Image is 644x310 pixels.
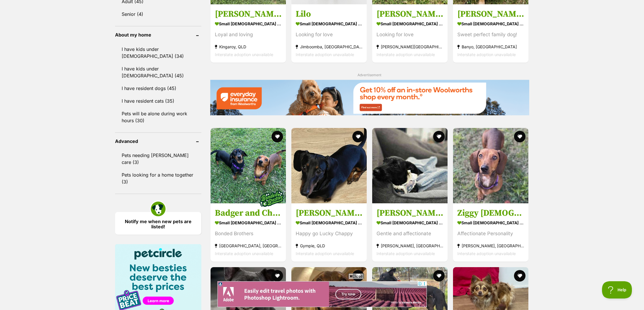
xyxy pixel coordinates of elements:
[296,242,362,250] strong: Gympie, QLD
[296,8,362,19] h3: Lilo
[433,270,445,282] button: favourite
[457,242,524,250] strong: [PERSON_NAME], [GEOGRAPHIC_DATA]
[296,19,362,28] strong: small [DEMOGRAPHIC_DATA] Dog
[211,4,286,62] a: [PERSON_NAME] small [DEMOGRAPHIC_DATA] Dog Loyal and loving Kingaroy, QLD Interstate adoption una...
[210,80,529,116] a: Everyday Insurance promotional banner
[211,128,286,203] img: Badger and Chance - Dachshund (Miniature Smooth Haired) Dog
[296,219,362,227] strong: small [DEMOGRAPHIC_DATA] Dog
[272,131,283,142] button: favourite
[457,19,524,28] strong: small [DEMOGRAPHIC_DATA] Dog
[352,270,364,282] button: favourite
[215,208,282,219] h3: Badger and Chance
[215,52,273,57] span: Interstate adoption unavailable
[457,251,516,256] span: Interstate adoption unavailable
[115,108,201,127] a: Pets will be alone during work hours (30)
[291,203,367,262] a: [PERSON_NAME] - The Happy Go Lucky Puppy small [DEMOGRAPHIC_DATA] Dog Happy go Lucky Chappy Gympi...
[457,30,524,38] div: Sweet perfect family dog!
[514,131,526,142] button: favourite
[217,281,427,307] iframe: Advertisement
[296,43,362,50] strong: Jimboomba, [GEOGRAPHIC_DATA]
[291,4,367,62] a: Lilo small [DEMOGRAPHIC_DATA] Dog Looking for love Jimboomba, [GEOGRAPHIC_DATA] Interstate adopti...
[377,242,443,250] strong: [PERSON_NAME], [GEOGRAPHIC_DATA]
[215,8,282,19] h3: [PERSON_NAME]
[115,32,201,37] header: About my home
[457,43,524,50] strong: Banyo, [GEOGRAPHIC_DATA]
[453,4,528,62] a: [PERSON_NAME] small [DEMOGRAPHIC_DATA] Dog Sweet perfect family dog! Banyo, [GEOGRAPHIC_DATA] Int...
[215,19,282,28] strong: small [DEMOGRAPHIC_DATA] Dog
[215,242,282,250] strong: [GEOGRAPHIC_DATA], [GEOGRAPHIC_DATA]
[115,63,201,82] a: I have kids under [DEMOGRAPHIC_DATA] (45)
[296,52,354,57] span: Interstate adoption unavailable
[457,219,524,227] strong: small [DEMOGRAPHIC_DATA] Dog
[296,230,362,238] div: Happy go Lucky Chappy
[272,270,283,282] button: favourite
[211,203,286,262] a: Badger and Chance small [DEMOGRAPHIC_DATA] Dog Bonded Brothers [GEOGRAPHIC_DATA], [GEOGRAPHIC_DAT...
[358,73,381,77] span: Advertisement
[372,203,448,262] a: [PERSON_NAME] small [DEMOGRAPHIC_DATA] Dog Gentle and affectionate [PERSON_NAME], [GEOGRAPHIC_DAT...
[215,251,273,256] span: Interstate adoption unavailable
[115,212,201,235] a: Notify me when new pets are listed!
[115,149,201,168] a: Pets needing [PERSON_NAME] care (3)
[296,251,354,256] span: Interstate adoption unavailable
[377,251,435,256] span: Interstate adoption unavailable
[377,219,443,227] strong: small [DEMOGRAPHIC_DATA] Dog
[296,208,362,219] h3: [PERSON_NAME] - The Happy Go Lucky Puppy
[115,95,201,107] a: I have resident cats (35)
[352,131,364,142] button: favourite
[377,52,435,57] span: Interstate adoption unavailable
[377,43,443,50] strong: [PERSON_NAME][GEOGRAPHIC_DATA], [GEOGRAPHIC_DATA]
[377,19,443,28] strong: small [DEMOGRAPHIC_DATA] Dog
[457,52,516,57] span: Interstate adoption unavailable
[514,270,526,282] button: favourite
[215,219,282,227] strong: small [DEMOGRAPHIC_DATA] Dog
[433,131,445,142] button: favourite
[602,281,632,298] iframe: Help Scout Beacon - Open
[453,128,528,203] img: Ziggy Female - Dachshund (Miniature Smooth Haired) Dog
[115,82,201,94] a: I have resident dogs (45)
[348,273,364,279] span: Close
[115,139,201,144] header: Advanced
[215,30,282,38] div: Loyal and loving
[257,184,286,213] img: bonded besties
[457,208,524,219] h3: Ziggy [DEMOGRAPHIC_DATA]
[372,128,448,203] img: Minnie - Dachshund (Miniature) Dog
[215,230,282,238] div: Bonded Brothers
[457,8,524,19] h3: [PERSON_NAME]
[210,80,529,115] img: Everyday Insurance promotional banner
[296,30,362,38] div: Looking for love
[457,230,524,238] div: Affectionate Personality
[372,4,448,62] a: [PERSON_NAME] small [DEMOGRAPHIC_DATA] Dog Looking for love [PERSON_NAME][GEOGRAPHIC_DATA], [GEOG...
[377,208,443,219] h3: [PERSON_NAME]
[215,43,282,50] strong: Kingaroy, QLD
[377,30,443,38] div: Looking for love
[453,203,528,262] a: Ziggy [DEMOGRAPHIC_DATA] small [DEMOGRAPHIC_DATA] Dog Affectionate Personality [PERSON_NAME], [GE...
[377,230,443,238] div: Gentle and affectionate
[377,8,443,19] h3: [PERSON_NAME]
[291,128,367,203] img: Mackie - The Happy Go Lucky Puppy - Dachshund (Miniature Smooth Haired) Dog
[115,169,201,188] a: Pets looking for a home together (3)
[115,43,201,62] a: I have kids under [DEMOGRAPHIC_DATA] (34)
[115,8,201,20] a: Senior (4)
